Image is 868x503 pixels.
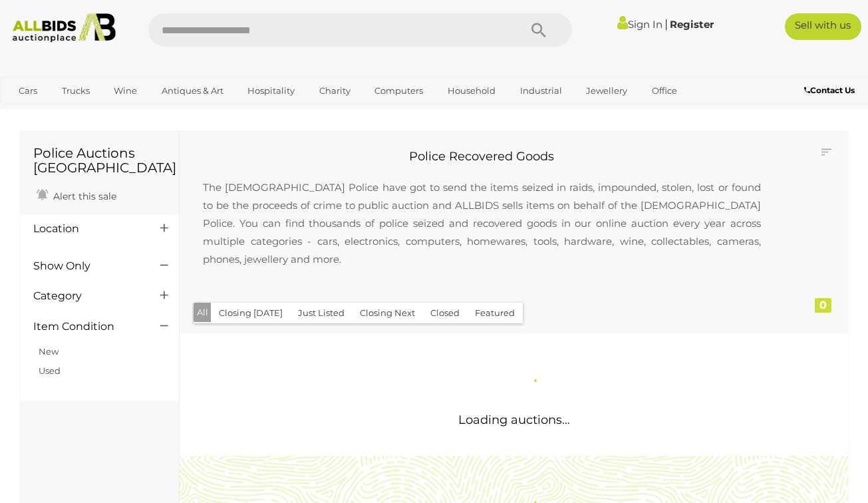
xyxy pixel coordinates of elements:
[10,102,55,124] a: Sports
[39,346,59,357] a: New
[506,13,572,47] button: Search
[62,102,174,124] a: [GEOGRAPHIC_DATA]
[33,260,140,272] h4: Show Only
[643,80,686,102] a: Office
[439,80,504,102] a: Household
[190,165,774,281] p: The [DEMOGRAPHIC_DATA] Police have got to send the items seized in raids, impounded, stolen, lost...
[664,17,668,31] span: |
[7,13,122,43] img: Allbids.com.au
[458,413,570,427] span: Loading auctions...
[366,80,432,102] a: Computers
[815,298,831,313] div: 0
[804,85,855,95] b: Contact Us
[211,303,291,323] button: Closing [DATE]
[50,190,116,202] span: Alert this sale
[153,80,232,102] a: Antiques & Art
[352,303,423,323] button: Closing Next
[39,365,61,376] a: Used
[53,80,98,102] a: Trucks
[33,321,140,333] h4: Item Condition
[239,80,303,102] a: Hospitality
[467,303,523,323] button: Featured
[804,83,858,98] a: Contact Us
[785,13,862,40] a: Sell with us
[33,223,140,235] h4: Location
[511,80,571,102] a: Industrial
[670,18,714,31] a: Register
[311,80,359,102] a: Charity
[577,80,636,102] a: Jewellery
[33,146,166,175] h1: Police Auctions [GEOGRAPHIC_DATA]
[194,303,212,322] button: All
[105,80,146,102] a: Wine
[617,18,662,31] a: Sign In
[422,303,468,323] button: Closed
[33,290,140,302] h4: Category
[290,303,353,323] button: Just Listed
[10,80,46,102] a: Cars
[33,185,120,205] a: Alert this sale
[190,150,774,164] h2: Police Recovered Goods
